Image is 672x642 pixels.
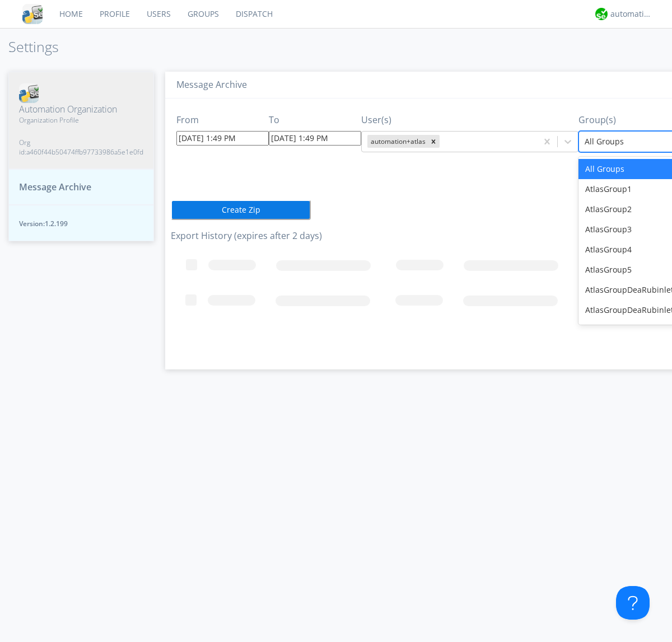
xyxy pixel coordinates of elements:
[19,103,143,116] span: Automation Organization
[22,4,43,24] img: cddb5a64eb264b2086981ab96f4c1ba7
[19,115,143,125] span: Organization Profile
[8,205,154,241] button: Version:1.2.199
[8,169,154,205] button: Message Archive
[176,115,269,125] h3: From
[19,83,39,103] img: cddb5a64eb264b2086981ab96f4c1ba7
[367,135,427,148] div: automation+atlas
[269,115,361,125] h3: To
[427,135,440,148] div: Remove automation+atlas
[19,219,143,228] span: Version: 1.2.199
[8,72,154,169] button: Automation OrganizationOrganization ProfileOrg id:a460f44b50474ffb97733986a5e1e0fd
[595,8,608,20] img: d2d01cd9b4174d08988066c6d424eccd
[19,138,143,157] span: Org id: a460f44b50474ffb97733986a5e1e0fd
[616,586,650,620] iframe: Toggle Customer Support
[610,8,652,20] div: automation+atlas
[19,181,91,194] span: Message Archive
[361,115,578,125] h3: User(s)
[171,200,311,220] button: Create Zip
